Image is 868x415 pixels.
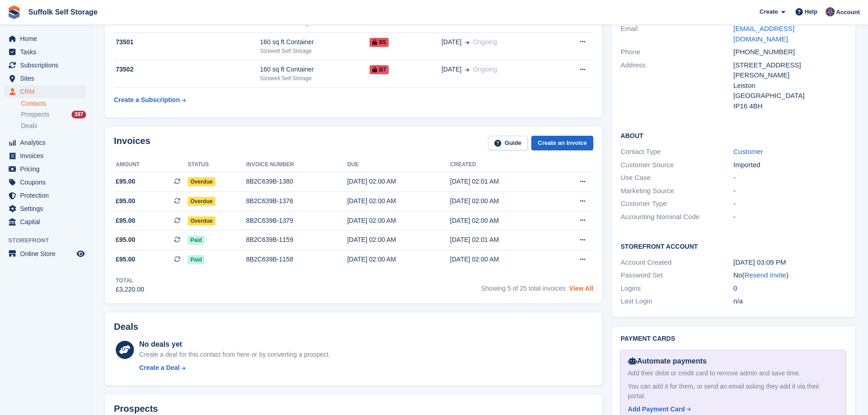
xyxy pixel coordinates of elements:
div: 160 sq ft Container [260,65,369,74]
span: £95.00 [116,255,135,264]
a: Preview store [75,248,86,259]
a: menu [5,247,86,260]
div: [DATE] 03:09 PM [734,257,846,268]
div: Total [116,277,144,285]
span: Capital [20,215,75,228]
div: Sizewell Self Storage [260,74,369,82]
div: - [734,199,846,209]
div: [DATE] 02:00 AM [347,216,450,225]
a: menu [5,59,86,72]
span: Prospects [21,110,49,119]
span: Paid [188,236,205,245]
div: 160 sq ft Container [260,37,369,47]
a: Customer [734,148,763,155]
th: Invoice number [246,158,347,172]
span: CRM [20,85,75,98]
div: - [734,173,846,183]
div: [GEOGRAPHIC_DATA] [734,91,846,101]
span: Protection [20,189,75,202]
a: Create a Subscription [114,92,186,108]
th: Due [347,158,450,172]
div: n/a [734,296,846,307]
div: - [734,212,846,222]
span: Showing 5 of 25 total invoices [481,285,565,292]
span: [DATE] [442,37,462,47]
h2: Storefront Account [621,241,846,251]
th: Created [450,158,553,172]
div: Address [621,60,733,112]
div: Accounting Nominal Code [621,212,733,222]
div: 397 [72,111,86,118]
div: Customer Source [621,160,733,170]
span: B7 [370,65,389,74]
div: Add their debit or credit card to remove admin and save time. [628,369,838,378]
th: Amount [114,158,188,172]
div: [DATE] 02:00 AM [347,255,450,264]
div: Contact Type [621,147,733,157]
div: Add Payment Card [628,405,685,414]
span: Help [805,7,817,16]
span: Account [836,8,860,17]
span: Home [20,32,75,45]
a: menu [5,32,86,45]
div: £3,220.00 [116,285,144,294]
div: 8B2C639B-1380 [246,177,347,186]
a: menu [5,202,86,215]
div: Marketing Source [621,186,733,196]
div: [DATE] 02:00 AM [347,235,450,245]
div: Last Login [621,296,733,307]
span: Online Store [20,247,75,260]
div: 8B2C639B-1158 [246,255,347,264]
a: Create a Deal [139,363,330,373]
div: [DATE] 02:00 AM [450,196,553,206]
div: - [734,186,846,196]
span: [DATE] [442,65,462,74]
img: stora-icon-8386f47178a22dfd0bd8f6a31ec36ba5ce8667c1dd55bd0f319d3a0aa187defe.svg [7,5,21,19]
div: [DATE] 02:00 AM [347,196,450,206]
div: No [734,270,846,281]
span: £95.00 [116,235,135,245]
div: Customer Type [621,199,733,209]
span: Analytics [20,136,75,149]
h2: Payment cards [621,335,846,343]
div: [PHONE_NUMBER] [734,47,846,57]
div: [DATE] 02:01 AM [450,177,553,186]
div: Account Created [621,257,733,268]
a: menu [5,215,86,228]
span: Overdue [188,216,216,225]
a: Guide [488,136,528,151]
a: Suffolk Self Storage [25,5,101,20]
h2: About [621,131,846,140]
span: Invoices [20,149,75,162]
div: Create a Deal [139,363,180,373]
div: Email [621,24,733,44]
span: Deals [21,122,37,130]
img: Emma [826,7,835,16]
div: [DATE] 02:00 AM [450,216,553,225]
div: No deals yet [139,339,330,350]
a: menu [5,189,86,202]
a: menu [5,163,86,175]
span: B5 [370,38,389,47]
div: Leiston [734,81,846,91]
span: Storefront [8,236,91,245]
span: Subscriptions [20,59,75,72]
span: Overdue [188,197,216,206]
span: Tasks [20,46,75,58]
div: Logins [621,283,733,294]
a: menu [5,72,86,85]
div: Sizewell Self Storage [260,47,369,55]
div: 73501 [114,37,260,47]
span: £95.00 [116,196,135,206]
span: Sites [20,72,75,85]
a: Resend Invite [745,271,786,279]
div: 8B2C639B-1376 [246,196,347,206]
span: Coupons [20,176,75,189]
div: Password Set [621,270,733,281]
span: Settings [20,202,75,215]
div: 8B2C639B-1379 [246,216,347,225]
div: Imported [734,160,846,170]
h2: Invoices [114,136,150,151]
a: Deals [21,121,86,131]
span: ( ) [742,271,789,279]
